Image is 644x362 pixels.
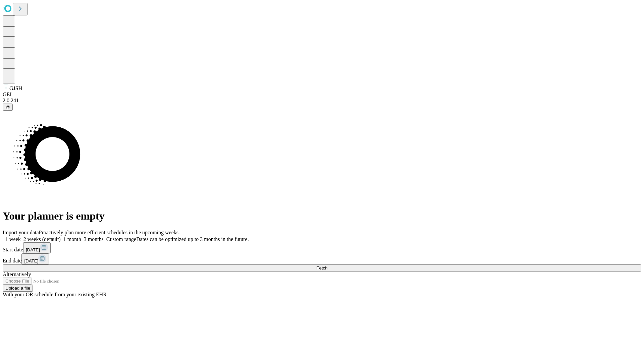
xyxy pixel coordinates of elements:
span: 1 month [63,236,81,242]
span: Import your data [3,230,39,235]
span: 3 months [84,236,104,242]
span: @ [5,105,10,110]
span: GJSH [9,85,22,91]
span: Proactively plan more efficient schedules in the upcoming weeks. [39,230,180,235]
div: Start date [3,242,641,253]
span: Dates can be optimized up to 3 months in the future. [136,236,249,242]
span: [DATE] [26,247,40,252]
div: GEI [3,92,641,98]
span: Alternatively [3,271,31,277]
div: 2.0.241 [3,98,641,104]
h1: Your planner is empty [3,210,641,222]
div: End date [3,253,641,264]
button: Upload a file [3,285,33,292]
span: With your OR schedule from your existing EHR [3,292,107,297]
span: [DATE] [24,258,38,263]
button: Fetch [3,264,641,271]
span: Fetch [316,265,327,270]
span: 2 weeks (default) [23,236,61,242]
button: [DATE] [23,242,51,253]
button: @ [3,104,13,111]
span: 1 week [5,236,21,242]
span: Custom range [106,236,136,242]
button: [DATE] [21,253,49,264]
